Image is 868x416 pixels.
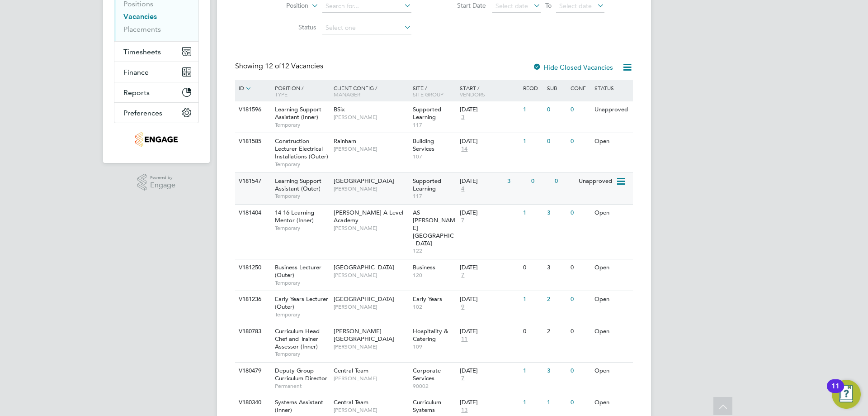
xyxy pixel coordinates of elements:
[592,133,632,150] div: Open
[592,394,632,411] div: Open
[460,406,469,414] span: 13
[123,88,150,97] span: Reports
[275,367,327,382] span: Deputy Group Curriculum Director
[592,80,632,96] div: Status
[592,291,632,308] div: Open
[413,105,441,121] span: Supported Learning
[334,398,368,406] span: Central Team
[460,303,466,311] span: 9
[568,291,592,308] div: 0
[460,272,466,279] span: 7
[568,259,592,276] div: 0
[521,323,544,340] div: 0
[592,363,632,379] div: Open
[545,323,568,340] div: 2
[150,174,175,182] span: Powered by
[568,205,592,221] div: 0
[275,263,321,279] span: Business Lecturer (Outer)
[331,80,410,102] div: Client Config /
[413,367,441,382] span: Corporate Services
[275,327,320,350] span: Curriculum Head Chef and Trainer Assessor (Inner)
[334,367,368,374] span: Central Team
[413,343,456,350] span: 109
[275,105,321,121] span: Learning Support Assistant (Inner)
[334,185,408,192] span: [PERSON_NAME]
[521,291,544,308] div: 1
[460,91,485,98] span: Vendors
[521,394,544,411] div: 1
[334,343,408,350] span: [PERSON_NAME]
[236,133,268,150] div: V181585
[236,80,268,96] div: ID
[545,205,568,221] div: 3
[114,82,198,102] button: Reports
[529,173,552,190] div: 0
[334,145,408,153] span: [PERSON_NAME]
[264,23,316,31] label: Status
[413,303,456,311] span: 102
[413,247,456,254] span: 122
[545,80,568,96] div: Sub
[568,80,592,96] div: Conf
[576,173,616,190] div: Unapproved
[275,225,329,232] span: Temporary
[413,153,456,160] span: 107
[568,323,592,340] div: 0
[413,263,435,271] span: Business
[123,48,161,56] span: Timesheets
[235,62,325,71] div: Showing
[123,25,161,33] a: Placements
[265,62,281,71] span: 12 of
[334,105,345,113] span: BSix
[568,363,592,379] div: 0
[275,311,329,318] span: Temporary
[334,272,408,279] span: [PERSON_NAME]
[413,398,441,414] span: Curriculum Systems
[114,62,198,82] button: Finance
[533,63,613,72] label: Hide Closed Vacancies
[334,295,394,303] span: [GEOGRAPHIC_DATA]
[150,182,175,189] span: Engage
[545,394,568,411] div: 1
[413,272,456,279] span: 120
[275,192,329,200] span: Temporary
[592,101,632,118] div: Unapproved
[268,80,331,102] div: Position /
[460,138,519,145] div: [DATE]
[137,174,176,191] a: Powered byEngage
[275,137,328,160] span: Construction Lecturer Electrical Installations (Outer)
[460,328,519,335] div: [DATE]
[413,121,456,129] span: 117
[265,62,323,71] span: 12 Vacancies
[495,2,528,10] span: Select date
[275,91,288,98] span: Type
[592,205,632,221] div: Open
[460,296,519,303] div: [DATE]
[545,133,568,150] div: 0
[334,209,403,224] span: [PERSON_NAME] A Level Academy
[413,327,448,343] span: Hospitality & Catering
[236,101,268,118] div: V181596
[114,132,199,147] a: Go to home page
[545,291,568,308] div: 2
[334,406,408,414] span: [PERSON_NAME]
[275,295,328,311] span: Early Years Lecturer (Outer)
[410,80,458,102] div: Site /
[275,177,321,192] span: Learning Support Assistant (Outer)
[334,137,356,145] span: Rainham
[460,217,466,225] span: 7
[135,132,177,147] img: jambo-logo-retina.png
[545,363,568,379] div: 3
[831,386,840,398] div: 11
[413,383,456,390] span: 90002
[460,106,519,114] div: [DATE]
[413,177,441,192] span: Supported Learning
[236,291,268,308] div: V181236
[322,22,411,34] input: Select one
[334,375,408,382] span: [PERSON_NAME]
[334,114,408,121] span: [PERSON_NAME]
[460,375,466,383] span: 7
[592,323,632,340] div: Open
[236,363,268,379] div: V180479
[275,121,329,129] span: Temporary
